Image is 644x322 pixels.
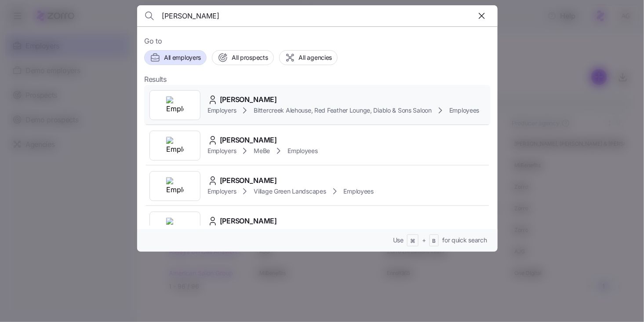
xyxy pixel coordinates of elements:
span: Bittercreek Alehouse, Red Feather Lounge, Diablo & Sons Saloon [254,106,432,115]
img: Employer logo [166,177,184,195]
span: Employers [207,187,236,196]
span: Employers [207,146,236,155]
span: Village Green Landscapes [254,187,326,196]
span: [PERSON_NAME] [220,135,277,146]
img: Employer logo [166,96,184,114]
img: Employer logo [166,137,184,154]
button: All prospects [212,50,273,65]
span: Employees [449,106,479,115]
span: [PERSON_NAME] [220,94,277,105]
span: B [433,238,436,245]
span: for quick search [442,236,487,245]
span: Use [393,236,404,245]
button: All employers [144,50,207,65]
span: + [422,236,426,245]
span: Employees [287,146,317,155]
span: All prospects [232,53,268,62]
span: ⌘ [410,238,415,245]
span: All employers [164,53,201,62]
button: All agencies [279,50,338,65]
img: Employer logo [166,218,184,235]
span: Results [144,74,167,85]
span: Go to [144,36,491,47]
span: [PERSON_NAME] [220,175,277,186]
span: Employers [207,106,236,115]
span: MeBe [254,146,270,155]
span: Employees [344,187,374,196]
span: All agencies [299,53,332,62]
span: [PERSON_NAME] [220,216,277,227]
